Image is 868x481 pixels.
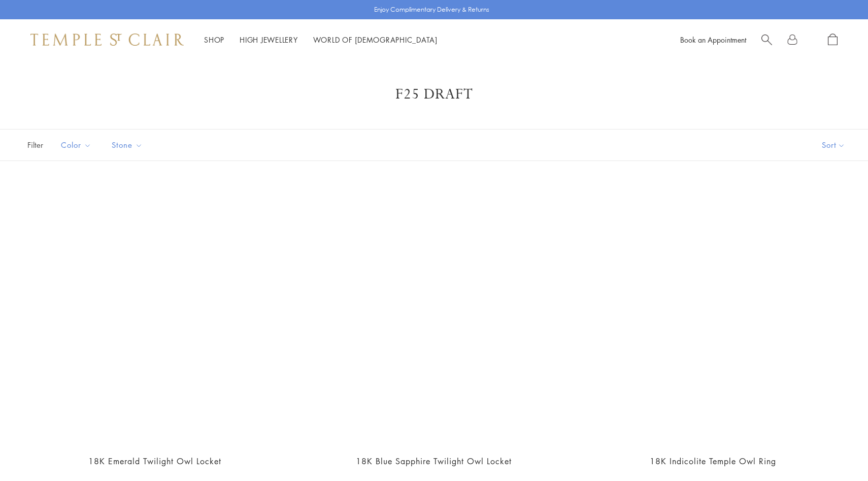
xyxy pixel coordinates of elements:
[204,35,224,45] a: ShopShop
[799,130,868,161] button: Show sort by
[204,34,438,46] nav: Main navigation
[650,456,776,467] a: 18K Indicolite Temple Owl Ring
[761,34,772,46] a: Search
[53,134,99,156] button: Color
[104,134,150,156] button: Stone
[30,34,184,46] img: Temple St. Clair
[56,139,99,151] span: Color
[107,139,150,151] span: Stone
[680,35,746,45] a: Book an Appointment
[828,34,838,46] a: Open Shopping Bag
[88,456,221,467] a: 18K Emerald Twilight Owl Locket
[305,186,563,445] a: 18K Blue Sapphire Nocturne Owl Locket
[41,85,827,104] h1: F25 Draft
[240,35,298,45] a: High JewelleryHigh Jewellery
[374,5,489,15] p: Enjoy Complimentary Delivery & Returns
[25,186,284,445] a: 18K Emerald Nocturne Owl Locket
[313,35,438,45] a: World of [DEMOGRAPHIC_DATA]World of [DEMOGRAPHIC_DATA]
[356,456,512,467] a: 18K Blue Sapphire Twilight Owl Locket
